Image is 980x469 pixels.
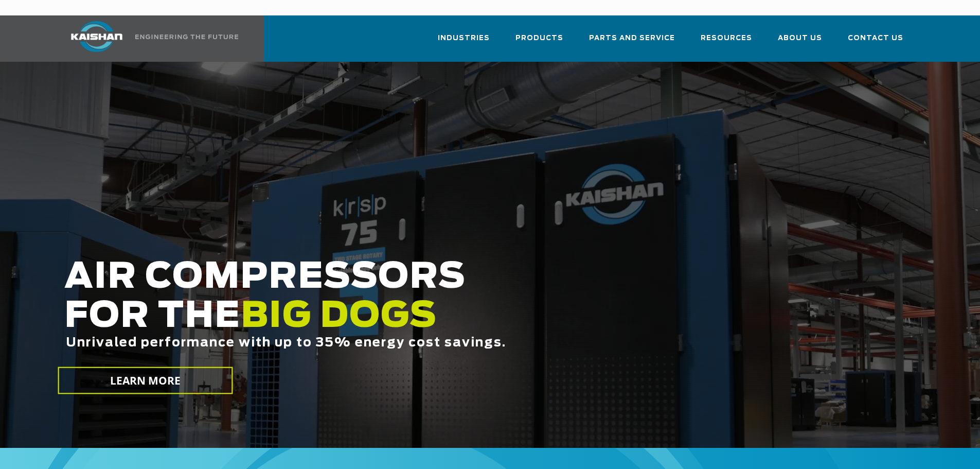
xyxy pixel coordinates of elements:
a: Products [515,25,563,60]
a: Contact Us [848,25,903,60]
span: Parts and Service [589,32,675,44]
a: About Us [778,25,822,60]
img: Engineering the future [135,34,238,39]
span: Products [515,32,563,44]
a: Kaishan USA [58,15,240,62]
span: Industries [438,32,490,44]
a: Resources [701,25,752,60]
span: Unrivaled performance with up to 35% energy cost savings. [66,337,506,349]
a: Industries [438,25,490,60]
a: Parts and Service [589,25,675,60]
img: kaishan logo [58,21,135,52]
span: LEARN MORE [110,373,181,388]
span: BIG DOGS [241,299,437,334]
span: About Us [778,32,822,44]
h2: AIR COMPRESSORS FOR THE [64,258,772,382]
span: Contact Us [848,32,903,44]
span: Resources [701,32,752,44]
a: LEARN MORE [58,367,233,394]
